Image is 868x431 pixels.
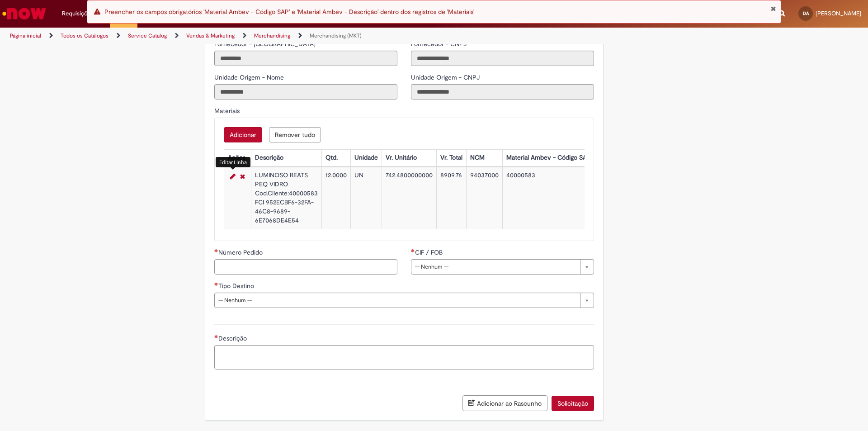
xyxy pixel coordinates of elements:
a: Remover linha 1 [238,171,247,182]
input: Unidade Origem - CNPJ [411,84,594,99]
td: 742.4800000000 [382,167,436,229]
span: Somente leitura - Fornecedor - Nome [214,40,317,48]
span: Necessários [214,335,218,338]
th: Vr. Unitário [382,150,436,166]
span: Descrição [218,334,249,342]
th: Material Ambev - Código SAP [502,150,594,166]
th: Descrição [251,150,321,166]
span: Necessários [214,282,218,286]
span: Requisições [62,9,94,18]
span: -- Nenhum -- [415,260,576,274]
td: 8909.76 [436,167,466,229]
th: Vr. Total [436,150,466,166]
th: NCM [466,150,502,166]
span: -- Nenhum -- [218,293,576,308]
a: Merchandising [254,32,290,39]
a: Service Catalog [128,32,167,39]
span: [PERSON_NAME] [816,9,861,17]
th: Qtd. [321,150,350,166]
a: Todos os Catálogos [61,32,108,39]
a: Página inicial [10,32,41,39]
th: Ações [224,150,251,166]
span: Tipo Destino [218,282,256,290]
span: Materiais [214,107,241,115]
button: Adicionar uma linha para Materiais [224,127,262,142]
span: Somente leitura - Unidade Origem - CNPJ [411,73,481,81]
input: Unidade Origem - Nome [214,84,397,99]
span: Somente leitura - Unidade Origem - Nome [214,73,286,81]
td: LUMINOSO BEATS PEQ VIDRO Cod.Cliente:40000583 FCI 952ECBF6-32FA-46C8-9689-6E7068DE4E54 [251,167,321,229]
span: DA [803,10,809,16]
button: Fechar Notificação [770,5,776,12]
span: Número Pedido [218,248,264,256]
span: Necessários [411,249,415,252]
input: Número Pedido [214,259,397,275]
ul: Trilhas de página [7,28,572,44]
th: Unidade [350,150,382,166]
span: Necessários [214,249,218,252]
button: Solicitação [552,396,594,411]
td: 40000583 [502,167,594,229]
textarea: Descrição [214,345,594,369]
input: Fornecedor - CNPJ [411,51,594,66]
a: Vendas & Marketing [186,32,235,39]
input: Fornecedor - Nome [214,51,397,66]
img: ServiceNow [1,5,47,23]
a: Merchandising (MKT) [310,32,362,39]
a: Editar Linha 1 [228,171,238,182]
td: UN [350,167,382,229]
td: 12.0000 [321,167,350,229]
span: Preencher os campos obrigatórios 'Material Ambev - Código SAP' e 'Material Ambev - Descrição' den... [104,8,474,16]
td: 94037000 [466,167,502,229]
div: Editar Linha [216,157,250,167]
button: Adicionar ao Rascunho [462,395,547,411]
span: CIF / FOB [415,248,444,256]
button: Remover todas as linhas de Materiais [269,127,321,142]
span: Somente leitura - Fornecedor - CNPJ [411,40,468,48]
